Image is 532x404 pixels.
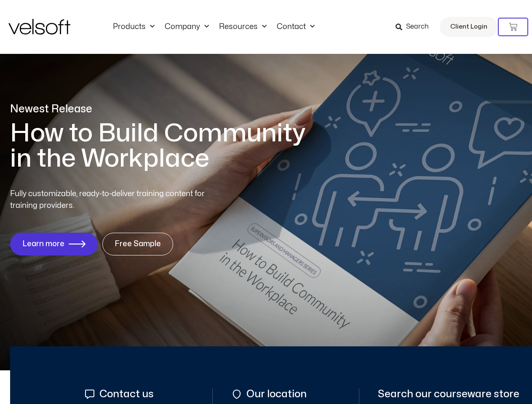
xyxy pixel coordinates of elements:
[440,17,498,37] a: Client Login
[214,22,272,32] a: ResourcesMenu Toggle
[115,240,161,248] span: Free Sample
[10,121,318,171] h1: How to Build Community in the Workplace
[97,388,154,400] span: Contact us
[406,21,429,32] span: Search
[450,21,487,32] span: Client Login
[396,20,435,34] a: Search
[160,22,214,32] a: CompanyMenu Toggle
[108,22,320,32] nav: Menu
[10,188,220,212] p: Fully customizable, ready-to-deliver training content for training providers.
[272,22,320,32] a: ContactMenu Toggle
[102,233,173,255] a: Free Sample
[244,388,307,400] span: Our location
[10,102,318,117] p: Newest Release
[10,233,98,255] a: Learn more
[8,19,70,35] img: Velsoft Training Materials
[108,22,160,32] a: ProductsMenu Toggle
[378,388,519,400] span: Search our courseware store
[22,240,64,248] span: Learn more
